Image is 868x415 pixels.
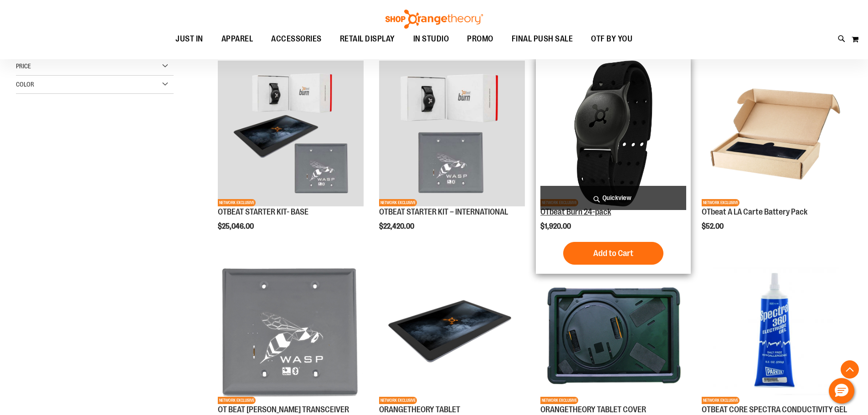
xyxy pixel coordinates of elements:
[540,61,686,206] img: OTbeat Burn 24-pack
[166,29,212,50] a: JUST IN
[591,29,632,49] span: OTF BY YOU
[379,258,525,404] img: Product image for ORANGETHEORY TABLET
[384,10,484,29] img: Shop Orangetheory
[503,29,582,50] a: FINAL PUSH SALE
[540,397,578,404] span: NETWORK EXCLUSIVE
[212,29,262,50] a: APPAREL
[540,405,646,414] a: ORANGETHEORY TABLET COVER
[379,258,525,405] a: Product image for ORANGETHEORY TABLETNETWORK EXCLUSIVE
[218,207,308,216] a: OTBEAT STARTER KIT- BASE
[218,199,256,206] span: NETWORK EXCLUSIVE
[540,258,686,404] img: Product image for ORANGETHEORY TABLET COVER
[16,62,31,70] span: Price
[340,29,395,49] span: RETAIL DISPLAY
[379,199,417,206] span: NETWORK EXCLUSIVE
[702,61,847,208] a: Product image for OTbeat A LA Carte Battery PackNETWORK EXCLUSIVE
[221,29,253,49] span: APPAREL
[218,61,364,206] img: OTBEAT STARTER KIT- BASE
[218,405,349,414] a: OT BEAT [PERSON_NAME] TRANSCEIVER
[379,207,508,216] a: OTBEAT STARTER KIT – INTERNATIONAL
[213,56,368,254] div: product
[16,81,34,88] span: Color
[331,29,404,50] a: RETAIL DISPLAY
[271,29,322,49] span: ACCESSORIES
[218,61,364,208] a: OTBEAT STARTER KIT- BASENETWORK EXCLUSIVE
[218,258,364,405] a: Product image for OT BEAT POE TRANSCEIVERNETWORK EXCLUSIVE
[540,222,572,231] span: $1,920.00
[379,397,417,404] span: NETWORK EXCLUSIVE
[702,258,847,404] img: OTBEAT CORE SPECTRA CONDUCTIVITY GEL
[702,222,725,231] span: $52.00
[540,258,686,405] a: Product image for ORANGETHEORY TABLET COVERNETWORK EXCLUSIVE
[536,56,691,274] div: product
[218,397,256,404] span: NETWORK EXCLUSIVE
[458,29,503,50] a: PROMO
[379,61,525,208] a: OTBEAT STARTER KIT – INTERNATIONALNETWORK EXCLUSIVE
[404,29,458,49] a: IN STUDIO
[467,29,493,49] span: PROMO
[375,56,529,254] div: product
[218,258,364,404] img: Product image for OT BEAT POE TRANSCEIVER
[379,405,460,414] a: ORANGETHEORY TABLET
[593,248,633,258] span: Add to Cart
[697,56,852,254] div: product
[582,29,642,50] a: OTF BY YOU
[563,242,663,265] button: Add to Cart
[175,29,203,49] span: JUST IN
[540,186,686,210] a: Quickview
[512,29,573,49] span: FINAL PUSH SALE
[829,378,854,404] button: Hello, have a question? Let’s chat.
[540,61,686,208] a: OTbeat Burn 24-packNETWORK EXCLUSIVE
[702,405,847,414] a: OTBEAT CORE SPECTRA CONDUCTIVITY GEL
[413,29,449,49] span: IN STUDIO
[702,199,740,206] span: NETWORK EXCLUSIVE
[262,29,331,50] a: ACCESSORIES
[841,360,859,379] button: Back To Top
[702,61,847,206] img: Product image for OTbeat A LA Carte Battery Pack
[702,397,740,404] span: NETWORK EXCLUSIVE
[218,222,255,231] span: $25,046.00
[702,207,807,216] a: OTbeat A LA Carte Battery Pack
[379,61,525,206] img: OTBEAT STARTER KIT – INTERNATIONAL
[702,258,847,405] a: OTBEAT CORE SPECTRA CONDUCTIVITY GELNETWORK EXCLUSIVE
[540,207,611,216] a: OTbeat Burn 24-pack
[379,222,416,231] span: $22,420.00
